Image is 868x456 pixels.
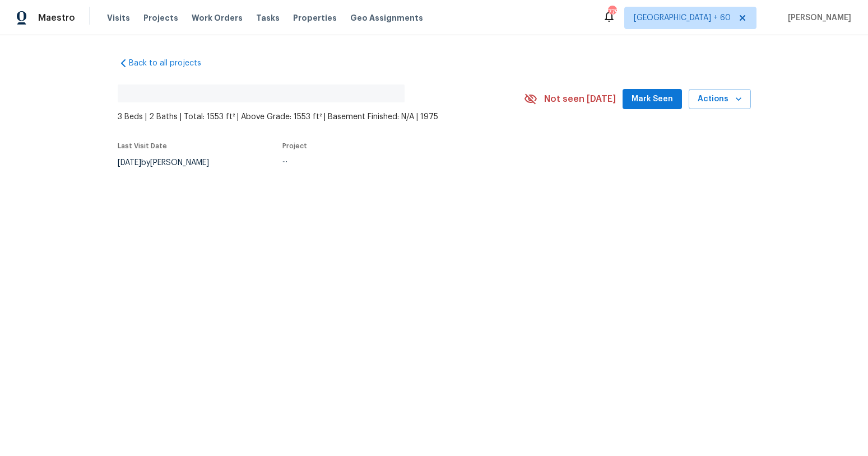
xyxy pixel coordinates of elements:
span: Not seen [DATE] [544,93,616,105]
span: Project [282,143,307,149]
div: by [PERSON_NAME] [118,156,222,170]
span: Work Orders [192,12,243,23]
span: Tasks [256,14,280,22]
span: Properties [293,12,337,23]
span: [DATE] [118,159,141,167]
a: Back to all projects [118,58,225,69]
span: Projects [143,12,178,23]
span: Geo Assignments [350,12,423,23]
span: [PERSON_NAME] [783,12,851,23]
span: Maestro [38,12,75,23]
span: Last Visit Date [118,143,167,149]
div: ... [282,156,498,164]
span: Actions [698,92,742,106]
span: [GEOGRAPHIC_DATA] + 60 [634,12,731,23]
div: 775 [608,7,616,18]
button: Actions [689,89,751,110]
span: Mark Seen [632,92,673,106]
span: Visits [107,12,130,23]
span: 3 Beds | 2 Baths | Total: 1553 ft² | Above Grade: 1553 ft² | Basement Finished: N/A | 1975 [118,111,524,123]
button: Mark Seen [623,89,682,110]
